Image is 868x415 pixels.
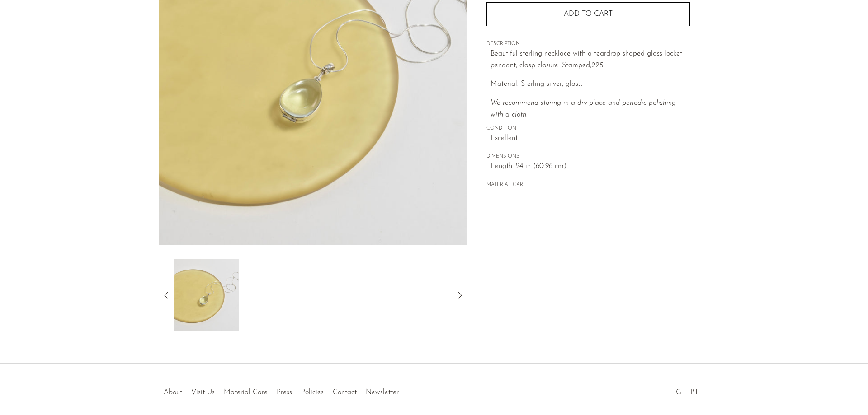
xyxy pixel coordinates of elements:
[486,182,526,189] button: MATERIAL CARE
[491,133,690,145] span: Excellent.
[690,389,698,396] a: PT
[491,79,690,90] p: Material: Sterling silver, glass.
[491,161,690,173] span: Length: 24 in (60.96 cm)
[191,389,215,396] a: Visit Us
[670,382,703,399] ul: Social Medias
[224,389,268,396] a: Material Care
[674,389,681,396] a: IG
[174,259,239,331] img: Teardrop Glass Locket Necklace
[564,10,613,18] span: Add to cart
[491,48,690,71] p: Beautiful sterling necklace with a teardrop shaped glass locket pendant, clasp closure. Stamped,
[486,125,690,133] span: CONDITION
[301,389,324,396] a: Policies
[486,40,690,48] span: DESCRIPTION
[486,2,690,26] button: Add to cart
[277,389,292,396] a: Press
[333,389,357,396] a: Contact
[159,382,403,399] ul: Quick links
[486,153,690,161] span: DIMENSIONS
[591,62,604,69] em: 925.
[164,389,182,396] a: About
[491,99,676,118] i: We recommend storing in a dry place and periodic polishing with a cloth.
